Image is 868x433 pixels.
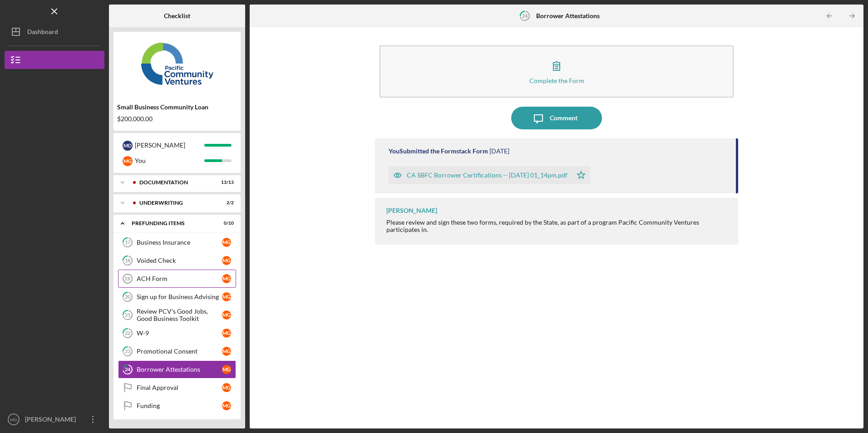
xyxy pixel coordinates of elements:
[529,77,584,84] div: Complete the Form
[511,107,602,129] button: Comment
[137,257,222,264] div: Voided Check
[222,383,231,392] div: M G
[550,107,577,129] div: Comment
[118,233,236,251] a: 17Business InsuranceMG
[222,401,231,410] div: M G
[137,275,222,282] div: ACH Form
[125,312,130,318] tspan: 21
[125,367,131,373] tspan: 24
[222,292,231,301] div: M G
[217,221,234,226] div: 0 / 10
[389,166,590,184] button: CA SBFC Borrower Certifications -- [DATE] 01_14pm.pdf
[117,115,237,123] div: $200,000.00
[217,200,234,206] div: 2 / 2
[118,379,236,397] a: Final ApprovalMG
[23,410,82,431] div: [PERSON_NAME]
[222,310,231,320] div: M G
[123,156,133,166] div: M G
[217,180,234,185] div: 13 / 13
[137,348,222,355] div: Promotional Consent
[118,360,236,379] a: 24Borrower AttestationsMG
[407,172,567,179] div: CA SBFC Borrower Certifications -- [DATE] 01_14pm.pdf
[125,330,130,336] tspan: 22
[137,239,222,246] div: Business Insurance
[27,23,58,43] div: Dashboard
[139,180,211,185] div: Documentation
[123,141,133,151] div: M D
[118,251,236,270] a: 18Voided CheckMG
[113,36,241,91] img: Product logo
[222,329,231,338] div: M G
[118,270,236,288] a: 19ACH FormMG
[386,207,437,214] div: [PERSON_NAME]
[536,12,600,20] b: Borrower Attestations
[118,342,236,360] a: 23Promotional ConsentMG
[137,402,222,409] div: Funding
[5,410,104,428] button: MG[PERSON_NAME]
[118,324,236,342] a: 22W-9MG
[125,349,130,354] tspan: 23
[118,288,236,306] a: 20Sign up for Business AdvisingMG
[389,148,488,155] div: You Submitted the Formstack Form
[222,365,231,374] div: M G
[137,293,222,300] div: Sign up for Business Advising
[164,12,190,20] b: Checklist
[135,153,204,168] div: You
[125,294,131,300] tspan: 20
[10,417,17,422] text: MG
[137,308,222,322] div: Review PCV's Good Jobs, Good Business Toolkit
[222,347,231,356] div: M G
[118,306,236,324] a: 21Review PCV's Good Jobs, Good Business ToolkitMG
[118,397,236,415] a: FundingMG
[380,45,733,98] button: Complete the Form
[222,274,231,283] div: M G
[135,138,204,153] div: [PERSON_NAME]
[137,384,222,391] div: Final Approval
[137,330,222,337] div: W-9
[125,240,131,246] tspan: 17
[522,13,528,19] tspan: 24
[125,258,130,264] tspan: 18
[222,238,231,247] div: M G
[386,219,729,233] div: Please review and sign these two forms, required by the State, as part of a program Pacific Commu...
[137,366,222,373] div: Borrower Attestations
[132,221,211,226] div: Prefunding Items
[124,276,130,281] tspan: 19
[117,103,237,111] div: Small Business Community Loan
[222,256,231,265] div: M G
[489,148,509,155] time: 2025-09-23 17:14
[139,200,211,206] div: Underwriting
[5,23,104,41] button: Dashboard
